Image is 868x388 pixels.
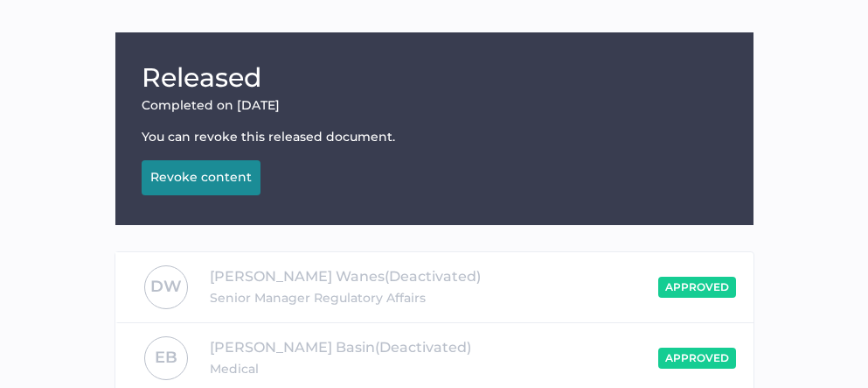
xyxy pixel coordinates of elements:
div: Revoke content [150,169,252,185]
div: Completed on [DATE] [142,97,727,113]
span: Senior Manager Regulatory Affairs [210,287,506,308]
span: [PERSON_NAME] Wanes (Deactivated) [210,268,481,285]
span: approved [665,351,729,364]
span: approved [665,280,729,293]
h1: Released [142,59,727,97]
span: [PERSON_NAME] Basin (Deactivated) [210,339,471,356]
div: You can revoke this released document. [142,129,727,145]
span: D W [150,277,182,296]
button: Revoke content [142,160,260,195]
span: E B [155,348,177,367]
span: Medical [210,358,506,379]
